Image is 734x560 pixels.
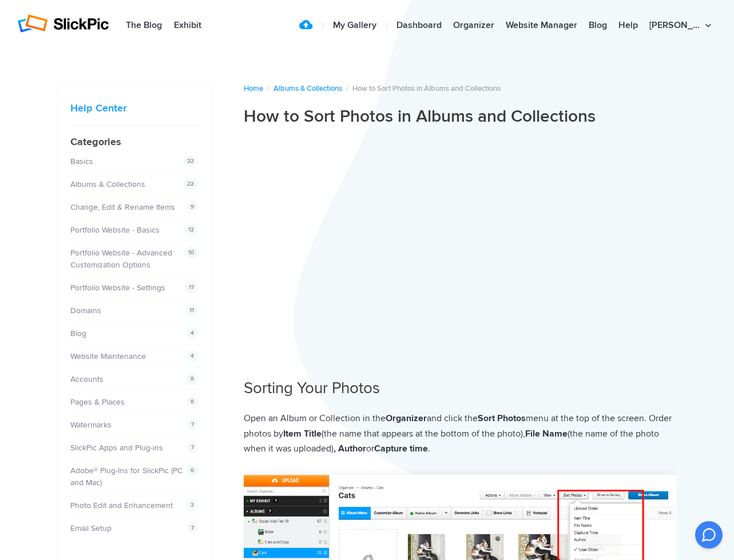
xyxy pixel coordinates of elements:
a: Home [244,84,263,93]
strong: , Author [334,443,366,454]
iframe: 25 How To Sort Photos In Albums And Collections [244,137,676,361]
a: Portfolio Website - Advanced Customization Options [70,248,172,270]
h2: Sorting Your Photos [244,377,676,399]
span: 12 [184,224,198,235]
span: 6 [187,465,198,476]
h1: How to Sort Photos in Albums and Collections [244,106,676,127]
span: 17 [185,282,198,293]
a: Basics [70,157,93,166]
a: Portfolio Website - Basics [70,225,160,235]
strong: Capture time [374,443,428,454]
span: / [346,84,348,93]
a: Photo Edit and Enhancement [70,501,173,510]
a: SlickPic Apps and Plug-ins [70,443,163,453]
a: Albums & Collections [70,179,145,189]
span: 8 [187,396,198,407]
span: 10 [184,247,198,258]
a: Accounts [70,374,104,384]
span: 9 [187,201,198,213]
h4: Categories [70,134,201,150]
a: Albums & Collections [273,84,342,93]
strong: Organizer [386,413,427,424]
a: Help Center [70,102,126,114]
span: 11 [185,305,198,316]
span: 3 [187,499,198,511]
a: Portfolio Website - Settings [70,283,165,293]
span: 7 [187,419,198,430]
a: Change, Edit & Rename Items [70,202,175,212]
a: Domains [70,306,101,315]
strong: Title [304,428,322,439]
span: / [267,84,269,93]
span: 4 [187,350,198,362]
a: Pages & Places [70,397,125,407]
span: How to Sort Photos in Albums and Collections [352,84,501,93]
strong: File Name [525,428,568,439]
span: 7 [187,442,198,453]
span: 22 [183,178,198,190]
a: Email Setup [70,523,112,533]
span: 22 [183,155,198,167]
span: 7 [187,522,198,534]
span: 8 [187,373,198,385]
strong: Sort Photos [478,413,526,424]
a: Watermarks [70,420,112,430]
a: Website Maintenance [70,351,146,361]
p: Open an Album or Collection in the and click the menu at the top of the screen. Order photos by (... [244,411,676,457]
a: Adobe® Plug-Ins for SlickPic (PC and Mac) [70,466,182,487]
strong: Item [283,428,301,439]
a: Blog [70,329,86,338]
span: 4 [187,327,198,339]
